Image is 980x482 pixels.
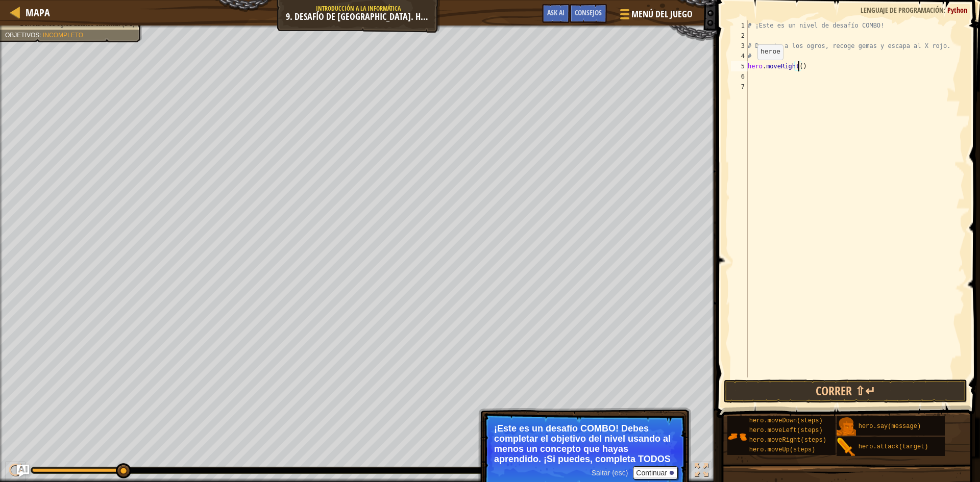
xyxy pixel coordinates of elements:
span: : [944,5,947,15]
div: 6 [731,71,748,82]
p: ¡Este es un desafío COMBO! Debes completar el objetivo del nivel usando al menos un concepto que ... [494,423,675,464]
div: 5 [731,61,748,71]
button: Alterna pantalla completa. [691,461,712,482]
span: Lenguaje de programación [861,5,944,15]
span: hero.moveUp(steps) [749,446,816,453]
div: 4 [731,51,748,61]
span: Consejos [575,8,602,17]
span: Incompleto [43,32,83,39]
div: 3 [731,41,748,51]
div: 1 [731,20,748,31]
span: Saltar (esc) [592,469,628,477]
span: Python [947,5,967,15]
img: portrait.png [727,427,747,446]
button: Ask AI [17,465,29,477]
div: 7 [731,82,748,92]
span: Menú del Juego [631,8,693,21]
span: hero.moveLeft(steps) [749,427,823,434]
button: Ctrl + P: Pause [5,461,26,482]
span: hero.attack(target) [859,443,928,450]
button: Continuar [633,466,678,479]
span: hero.moveRight(steps) [749,437,826,444]
span: hero.moveDown(steps) [749,417,823,424]
img: portrait.png [837,417,856,437]
span: : [39,32,43,39]
span: Ask AI [547,8,565,17]
span: hero.say(message) [859,423,921,430]
span: Objetivos [5,32,39,39]
code: heroe [761,48,780,56]
button: Correr ⇧↵ [724,379,967,403]
span: Mapa [26,6,50,19]
img: portrait.png [837,438,856,457]
a: Mapa [20,6,50,19]
button: Ask AI [542,4,570,23]
div: 2 [731,31,748,41]
button: Menú del Juego [612,4,699,28]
